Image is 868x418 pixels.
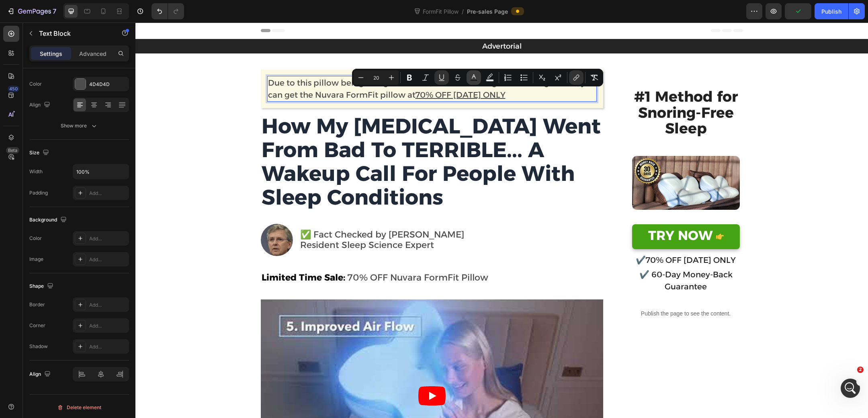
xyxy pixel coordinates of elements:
[504,247,597,269] span: ✔️ 60-Day Money-Back Guarantee
[79,49,106,58] p: Advanced
[61,122,98,130] div: Show more
[40,49,62,58] p: Settings
[500,233,600,242] span: 70% OFF [DATE] ONLY
[126,250,210,260] strong: Limited Time Sale:
[3,3,60,19] button: 7
[493,287,608,295] p: Publish the page to see the content.
[513,205,577,221] strong: TRY NOW
[841,379,860,398] iframe: Intercom live chat
[89,81,127,88] div: 4D4D4D
[29,168,43,175] div: Width
[29,369,52,380] div: Align
[39,29,107,38] p: Text Block
[283,364,310,383] button: Play
[165,218,329,227] p: Resident Sleep Science Expert
[29,189,48,197] div: Padding
[815,3,848,19] button: Publish
[29,100,52,111] div: Align
[151,3,184,19] div: Undo/Redo
[8,86,19,92] div: 450
[857,367,864,373] span: 2
[29,80,42,88] div: Color
[467,7,508,16] span: Pre-sales Page
[499,65,602,115] strong: #1 Method for Snoring-Free Sleep
[126,91,465,187] strong: How My [MEDICAL_DATA] Went From Bad To TERRIBLE... A Wakeup Call For People With Sleep Conditions
[29,322,45,329] div: Corner
[352,69,603,86] div: Editor contextual toolbar
[89,190,127,197] div: Add...
[29,235,42,242] div: Color
[462,7,464,16] span: /
[212,250,353,260] a: 70% OFF Nuvara FormFit Pillow
[89,256,127,263] div: Add...
[89,343,127,350] div: Add...
[29,343,48,350] div: Shadow
[29,256,43,263] div: Image
[125,201,158,234] img: gempages_577712881215210000-71dfe7c0-b717-434d-8e58-d10928af5778.webp
[29,148,51,158] div: Size
[6,147,19,154] div: Beta
[280,68,370,77] a: 70% OFF [DATE] ONLY
[165,208,329,217] p: ✅ Fact Checked by [PERSON_NAME]
[53,6,56,16] p: 7
[73,164,129,179] input: Auto
[821,7,841,16] div: Publish
[29,281,55,292] div: Shape
[29,401,129,414] button: Delete element
[379,55,401,65] strong: FAST.
[57,403,101,412] div: Delete element
[497,133,604,187] img: Alt Image
[29,301,45,308] div: Border
[29,119,129,133] button: Show more
[89,301,127,309] div: Add...
[500,233,510,242] strong: ✔️
[89,322,127,330] div: Add...
[29,215,68,225] div: Background
[135,23,868,418] iframe: Design area
[421,7,460,16] span: FormFit Pillow
[89,235,127,242] div: Add...
[497,202,604,227] a: TRY NOW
